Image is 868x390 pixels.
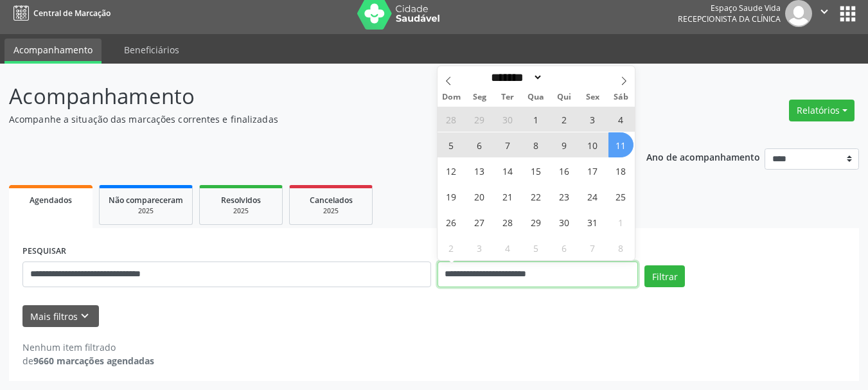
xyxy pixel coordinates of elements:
[608,158,633,183] span: Outubro 18, 2025
[678,3,781,13] div: Espaço Saude Vida
[467,158,492,183] span: Outubro 13, 2025
[608,132,633,157] span: Outubro 11, 2025
[524,235,549,260] span: Novembro 5, 2025
[467,107,492,132] span: Setembro 29, 2025
[109,206,183,216] div: 2025
[580,184,605,209] span: Outubro 24, 2025
[524,184,549,209] span: Outubro 22, 2025
[438,93,466,102] span: Dom
[467,132,492,157] span: Outubro 6, 2025
[580,209,605,235] span: Outubro 31, 2025
[33,355,154,367] strong: 9660 marcações agendadas
[552,158,577,183] span: Outubro 16, 2025
[646,148,760,164] p: Ano de acompanhamento
[608,107,633,132] span: Outubro 4, 2025
[439,184,464,209] span: Outubro 19, 2025
[543,71,585,84] input: Year
[30,195,72,206] span: Agendados
[22,305,99,328] button: Mais filtroskeyboard_arrow_down
[580,132,605,157] span: Outubro 10, 2025
[495,107,520,132] span: Setembro 30, 2025
[550,93,578,102] span: Qui
[115,39,188,61] a: Beneficiários
[467,209,492,235] span: Outubro 27, 2025
[22,242,66,261] label: PESQUISAR
[552,235,577,260] span: Novembro 6, 2025
[439,235,464,260] span: Novembro 2, 2025
[467,235,492,260] span: Novembro 3, 2025
[439,107,464,132] span: Setembro 28, 2025
[221,195,261,206] span: Resolvidos
[439,132,464,157] span: Outubro 5, 2025
[608,209,633,235] span: Novembro 1, 2025
[33,8,111,19] span: Central de Marcação
[495,184,520,209] span: Outubro 21, 2025
[495,132,520,157] span: Outubro 7, 2025
[522,93,550,102] span: Qua
[465,93,493,102] span: Seg
[578,93,607,102] span: Sex
[580,158,605,183] span: Outubro 17, 2025
[9,112,604,126] p: Acompanhe a situação das marcações correntes e finalizadas
[495,158,520,183] span: Outubro 14, 2025
[495,209,520,235] span: Outubro 28, 2025
[837,3,859,25] button: apps
[524,158,549,183] span: Outubro 15, 2025
[9,80,604,112] p: Acompanhamento
[608,235,633,260] span: Novembro 8, 2025
[78,309,92,323] i: keyboard_arrow_down
[439,158,464,183] span: Outubro 12, 2025
[608,184,633,209] span: Outubro 25, 2025
[439,209,464,235] span: Outubro 26, 2025
[607,93,635,102] span: Sáb
[789,100,855,121] button: Relatórios
[9,3,111,24] a: Central de Marcação
[467,184,492,209] span: Outubro 20, 2025
[580,107,605,132] span: Outubro 3, 2025
[552,209,577,235] span: Outubro 30, 2025
[299,206,363,216] div: 2025
[524,132,549,157] span: Outubro 8, 2025
[552,184,577,209] span: Outubro 23, 2025
[552,132,577,157] span: Outubro 9, 2025
[22,354,154,368] div: de
[524,107,549,132] span: Outubro 1, 2025
[310,195,353,206] span: Cancelados
[493,93,522,102] span: Ter
[495,235,520,260] span: Novembro 4, 2025
[644,265,685,287] button: Filtrar
[678,13,781,24] span: Recepcionista da clínica
[22,341,154,354] div: Nenhum item filtrado
[109,195,183,206] span: Não compareceram
[4,39,102,64] a: Acompanhamento
[817,4,831,19] i: 
[487,71,544,84] select: Month
[580,235,605,260] span: Novembro 7, 2025
[552,107,577,132] span: Outubro 2, 2025
[209,206,273,216] div: 2025
[524,209,549,235] span: Outubro 29, 2025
